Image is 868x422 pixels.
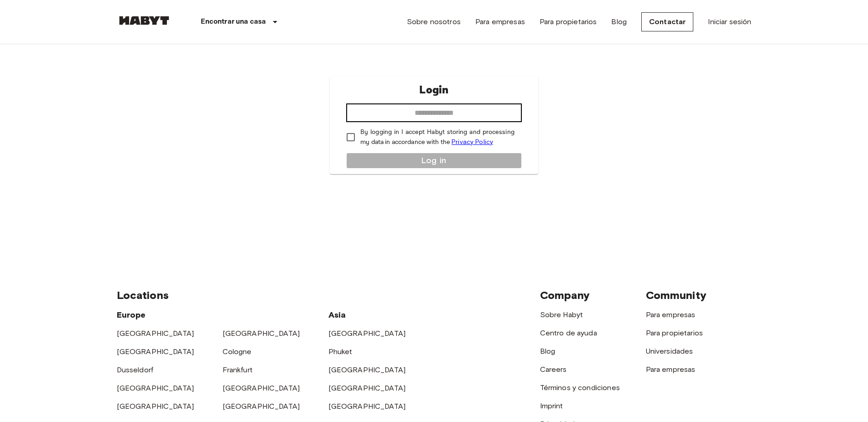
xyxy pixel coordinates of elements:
a: [GEOGRAPHIC_DATA] [117,384,194,392]
a: [GEOGRAPHIC_DATA] [328,402,406,411]
span: Europe [117,310,146,320]
span: Asia [328,310,346,320]
a: Centro de ayuda [540,329,597,337]
p: Encontrar una casa [201,16,266,27]
a: Frankfurt [223,365,253,374]
span: Community [646,288,707,302]
a: Para empresas [646,365,696,374]
a: [GEOGRAPHIC_DATA] [117,347,194,356]
a: [GEOGRAPHIC_DATA] [117,329,194,338]
a: [GEOGRAPHIC_DATA] [223,402,300,411]
a: Para propietarios [540,16,597,27]
a: [GEOGRAPHIC_DATA] [328,384,406,392]
a: Para propietarios [646,329,703,337]
a: Privacy Policy [452,138,493,146]
a: Términos y condiciones [540,383,620,392]
a: Imprint [540,401,563,410]
a: Phuket [328,347,353,356]
a: Sobre Habyt [540,310,583,319]
a: Careers [540,365,567,374]
a: [GEOGRAPHIC_DATA] [223,329,300,338]
a: Blog [611,16,627,27]
a: Dusseldorf [117,365,154,374]
a: [GEOGRAPHIC_DATA] [223,384,300,392]
span: Company [540,288,590,302]
a: Universidades [646,347,693,355]
a: [GEOGRAPHIC_DATA] [117,402,194,411]
a: Blog [540,347,556,355]
a: Sobre nosotros [407,16,461,27]
span: Locations [117,288,169,302]
a: Iniciar sesión [708,16,751,27]
a: [GEOGRAPHIC_DATA] [328,365,406,374]
p: Login [419,82,448,98]
a: [GEOGRAPHIC_DATA] [328,329,406,338]
img: Habyt [117,16,172,25]
a: Cologne [223,347,252,356]
a: Contactar [641,12,693,31]
a: Para empresas [646,310,696,319]
p: By logging in I accept Habyt storing and processing my data in accordance with the [360,128,515,147]
a: Para empresas [475,16,525,27]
